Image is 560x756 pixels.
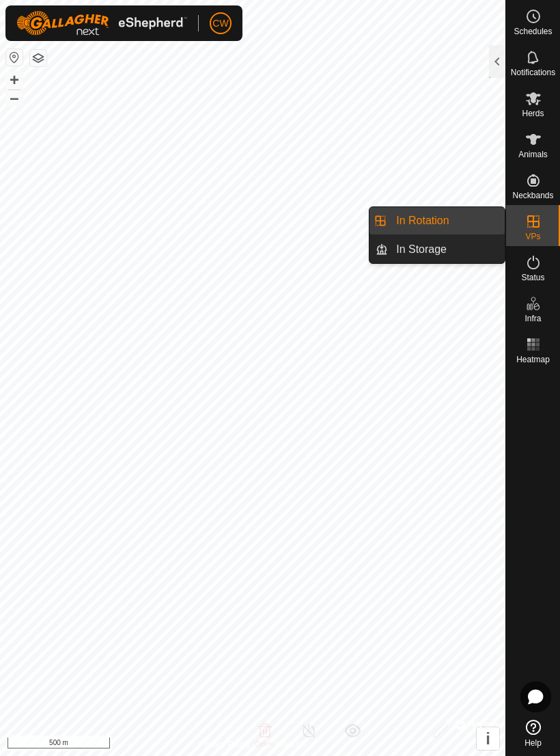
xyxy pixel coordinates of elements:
li: In Storage [369,236,505,263]
span: CW [212,16,228,31]
button: – [6,90,23,106]
span: Neckbands [512,191,553,200]
span: Status [521,273,544,282]
span: Notifications [511,68,555,77]
span: In Storage [396,241,447,258]
button: + [6,72,23,88]
span: Help [524,739,542,747]
button: Map Layers [30,50,46,66]
span: Herds [522,109,544,118]
a: Help [506,714,560,753]
a: In Storage [388,236,505,263]
a: Contact Us [266,738,307,751]
button: Reset Map [6,49,23,66]
li: In Rotation [369,207,505,234]
a: Privacy Policy [199,738,250,751]
span: Infra [524,314,541,323]
span: Schedules [514,27,552,36]
button: i [477,727,499,750]
span: In Rotation [396,213,449,229]
a: In Rotation [388,207,505,234]
span: Heatmap [516,355,550,364]
img: Gallagher Logo [16,11,187,36]
span: Animals [518,150,548,159]
span: VPs [525,232,540,241]
span: i [486,729,490,748]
